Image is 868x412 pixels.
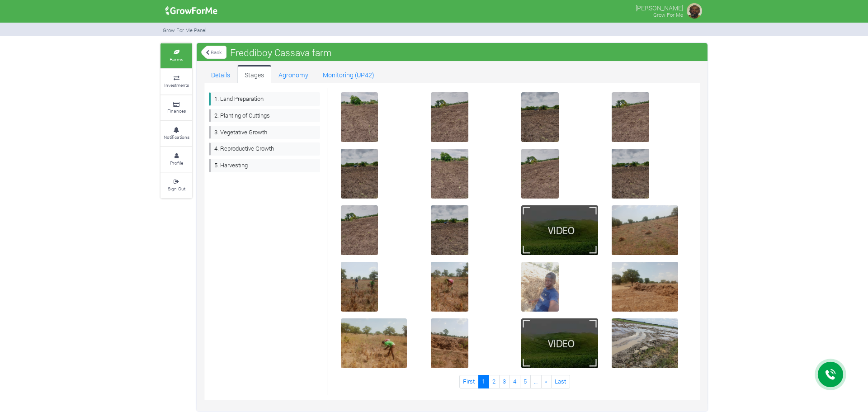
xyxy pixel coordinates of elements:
small: Grow For Me Panel [163,27,207,33]
a: Stages [237,65,271,83]
nav: Page Navigation [334,375,696,388]
small: Notifications [164,134,189,140]
a: Sign Out [160,173,192,198]
a: 4 [509,375,520,388]
a: 5 [520,375,531,388]
a: 2 [489,375,500,388]
span: » [545,377,547,385]
a: Investments [160,69,192,94]
a: Back [201,45,226,60]
a: Details [204,65,237,83]
small: Investments [164,82,189,88]
a: 3 [499,375,510,388]
span: Freddiboy Cassava farm [228,43,334,62]
small: Finances [167,108,186,114]
p: [PERSON_NAME] [636,2,683,13]
a: Finances [160,95,192,120]
a: First [459,375,479,388]
img: growforme image [162,2,221,20]
a: Monitoring (UP42) [316,65,382,83]
a: 5. Harvesting [209,159,320,172]
a: … [530,375,542,388]
a: Agronomy [271,65,316,83]
a: 3. Vegetative Growth [209,126,320,139]
a: 4. Reproductive Growth [209,142,320,156]
a: Profile [160,147,192,172]
img: growforme image [685,2,703,20]
a: 2. Planting of Cuttings [209,109,320,122]
a: Last [551,375,570,388]
small: Profile [170,160,183,166]
a: 1. Land Preparation [209,92,320,105]
a: Farms [160,43,192,68]
small: Grow For Me [653,11,683,18]
a: Notifications [160,121,192,146]
a: 1 [478,375,489,388]
small: Sign Out [168,185,185,192]
small: Farms [170,56,183,62]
